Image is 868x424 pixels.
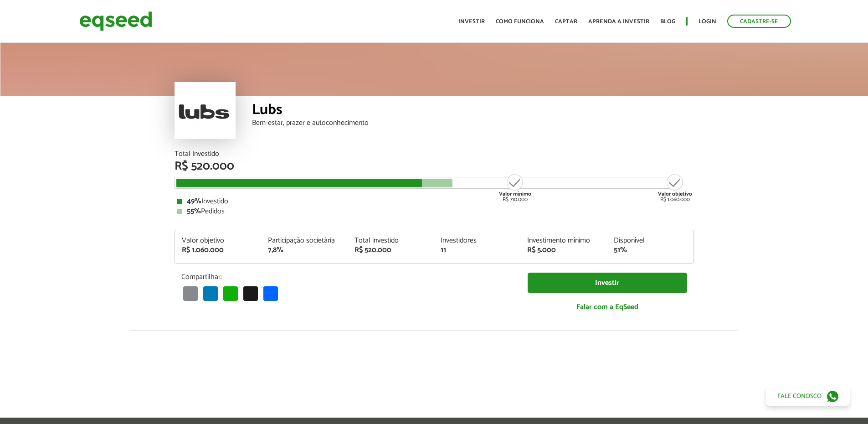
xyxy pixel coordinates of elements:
[268,237,341,244] div: Participação societária
[528,298,687,316] a: Falar com a EqSeed
[354,247,427,254] div: R$ 520.000
[441,237,514,244] div: Investidores
[496,19,544,25] a: Como funciona
[499,190,531,198] strong: Valor mínimo
[187,195,201,207] strong: 49%
[658,190,692,198] strong: Valor objetivo
[79,9,152,33] img: EqSeed
[660,19,675,25] a: Blog
[699,19,716,25] a: Login
[181,286,200,301] a: Email
[175,160,694,172] div: R$ 520.000
[527,237,600,244] div: Investimento mínimo
[354,237,427,244] div: Total investido
[527,247,600,254] div: R$ 5.000
[727,15,791,28] a: Cadastre-se
[221,286,240,301] a: WhatsApp
[182,247,255,254] div: R$ 1.060.000
[182,237,255,244] div: Valor objetivo
[201,286,220,301] a: LinkedIn
[588,19,649,25] a: Aprenda a investir
[441,247,514,254] div: 11
[498,173,532,202] div: R$ 710.000
[658,173,692,202] div: R$ 1.060.000
[187,205,201,217] strong: 55%
[181,273,514,281] p: Compartilhar:
[614,237,687,244] div: Disponível
[252,119,694,127] div: Bem-estar, prazer e autoconhecimento
[175,150,694,158] div: Total Investido
[528,273,687,293] a: Investir
[177,198,692,205] div: Investido
[177,208,692,215] div: Pedidos
[241,286,260,301] a: X
[614,247,687,254] div: 51%
[555,19,577,25] a: Captar
[268,247,341,254] div: 7,8%
[252,103,694,119] div: Lubs
[766,387,850,406] a: Fale conosco
[458,19,485,25] a: Investir
[262,286,280,301] a: Share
